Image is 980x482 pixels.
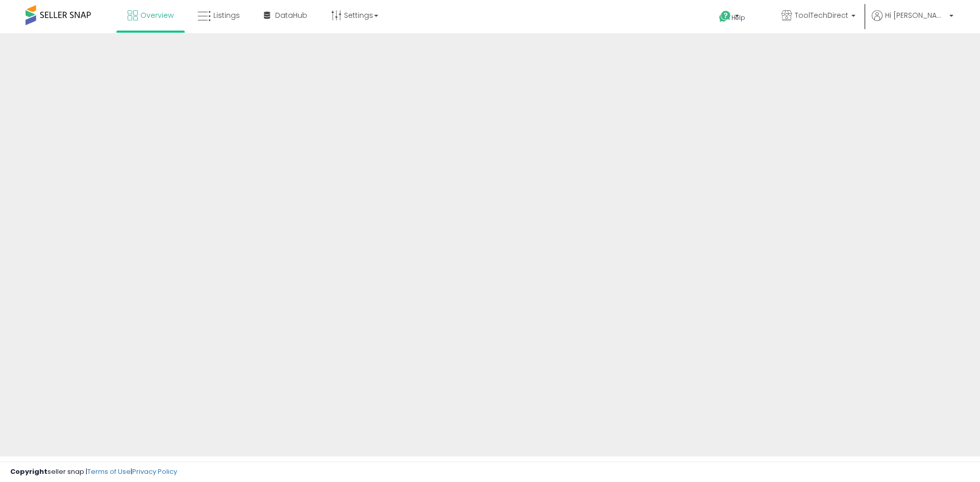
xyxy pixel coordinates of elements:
[885,10,946,20] span: Hi [PERSON_NAME]
[140,10,174,20] span: Overview
[275,10,307,20] span: DataHub
[719,10,731,23] i: Get Help
[795,10,848,20] span: ToolTechDirect
[711,3,765,33] a: Help
[731,13,745,22] span: Help
[872,10,953,33] a: Hi [PERSON_NAME]
[213,10,240,20] span: Listings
